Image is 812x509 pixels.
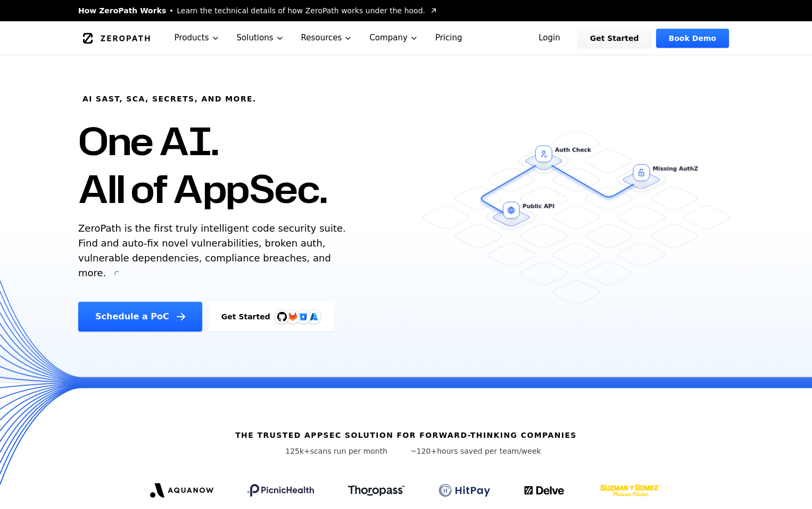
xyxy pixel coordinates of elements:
[410,446,541,456] p: hours saved per team/week
[228,21,293,55] button: Solutions
[78,5,166,16] span: How ZeroPath Works
[277,312,287,321] img: GitHub
[361,21,427,55] button: Company
[78,302,202,332] a: Schedule a PoC
[82,94,256,104] h6: AI SAST, SCA, Secrets, and more.
[78,5,438,16] a: How ZeroPath WorksLearn the technical details of how ZeroPath works under the hood.
[577,29,652,48] a: Get Started
[166,21,228,55] button: Products
[410,447,437,455] span: ~120+
[209,302,334,332] a: Get StartedGitHubGitLabAzure
[297,311,309,323] svg: Bitbucket
[282,306,303,327] img: GitLab
[348,485,405,496] img: Thoropass
[271,446,402,456] p: scans run per month
[78,117,327,213] h1: One AI. All of AppSec.
[293,21,361,55] button: Resources
[526,29,573,48] a: Login
[177,5,425,16] span: Learn the technical details of how ZeroPath works under the hood.
[285,447,310,455] span: 125k+
[235,430,577,440] h6: The Trusted AppSec solution for forward-thinking companies
[65,21,747,55] nav: Global
[310,312,318,321] img: Azure
[656,29,729,48] a: Book Demo
[427,21,471,55] a: Pricing
[599,478,662,503] img: GYG
[78,221,351,281] p: ZeroPath is the first truly intelligent code security suite. Find and auto-fix novel vulnerabilit...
